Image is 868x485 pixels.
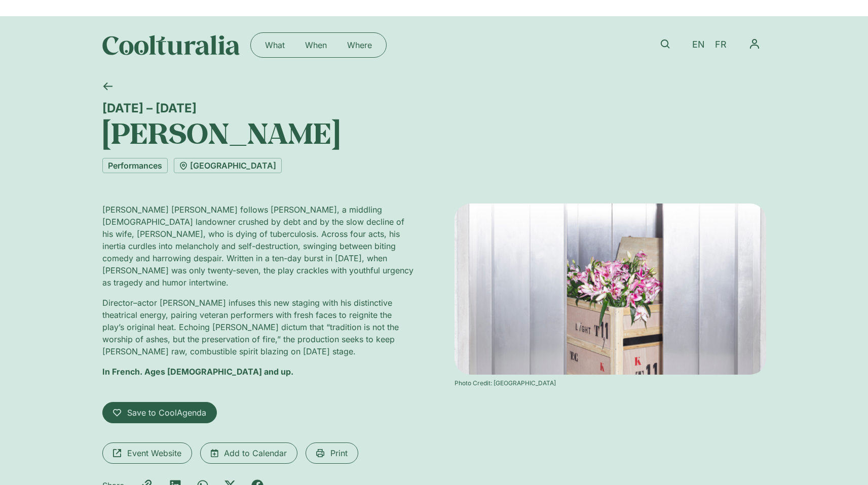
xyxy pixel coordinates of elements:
[102,402,217,423] a: Save to CoolAgenda
[102,442,192,464] a: Event Website
[102,158,168,173] a: Performances
[255,37,295,53] a: What
[455,379,766,388] div: Photo Credit: [GEOGRAPHIC_DATA]
[306,442,358,464] a: Print
[200,442,297,464] a: Add to Calendar
[255,37,382,53] nav: Menu
[687,37,710,52] a: EN
[692,39,705,50] span: EN
[127,447,181,459] span: Event Website
[743,32,766,56] nav: Menu
[715,39,727,50] span: FR
[102,115,766,150] h1: [PERSON_NAME]
[295,37,337,53] a: When
[127,407,206,419] span: Save to CoolAgenda
[337,37,382,53] a: Where
[224,447,287,459] span: Add to Calendar
[174,158,282,173] a: [GEOGRAPHIC_DATA]
[743,32,766,56] button: Menu Toggle
[102,367,293,377] strong: In French. Ages [DEMOGRAPHIC_DATA] and up.
[102,297,414,357] p: Director–actor [PERSON_NAME] infuses this new staging with his distinctive theatrical energy, pai...
[710,37,732,52] a: FR
[330,447,348,459] span: Print
[102,204,414,289] p: [PERSON_NAME] [PERSON_NAME] follows [PERSON_NAME], a middling [DEMOGRAPHIC_DATA] landowner crushe...
[102,101,766,115] div: [DATE] – [DATE]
